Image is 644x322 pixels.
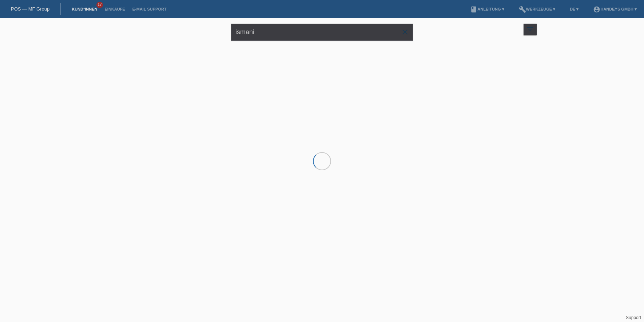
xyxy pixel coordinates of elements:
[11,6,49,12] a: POS — MF Group
[515,7,559,11] a: buildWerkzeuge ▾
[566,7,582,11] a: DE ▾
[101,7,128,11] a: Einkäufe
[626,315,641,320] a: Support
[129,7,170,11] a: E-Mail Support
[68,7,101,11] a: Kund*innen
[96,2,103,8] span: 17
[231,24,413,41] input: Suche...
[589,7,640,11] a: account_circleHandeys GmbH ▾
[466,7,508,11] a: bookAnleitung ▾
[470,6,477,13] i: book
[526,25,534,33] i: filter_list
[593,6,600,13] i: account_circle
[401,28,409,36] i: close
[519,6,526,13] i: build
